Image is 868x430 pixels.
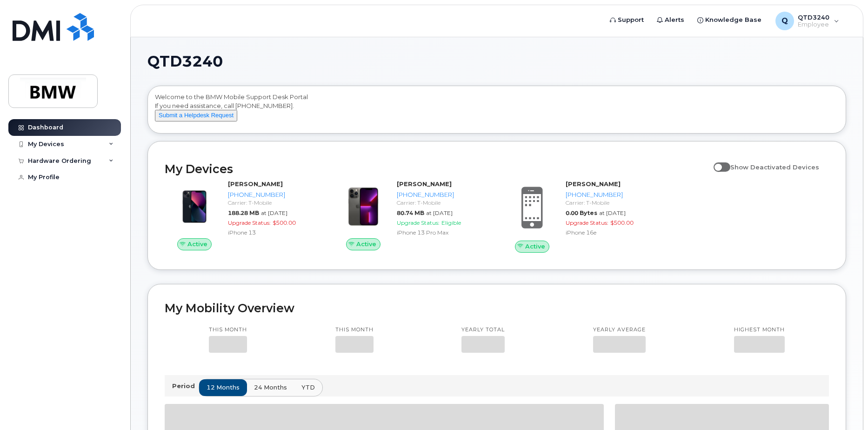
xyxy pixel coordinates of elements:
p: This month [335,326,374,334]
span: 188.28 MB [228,209,259,216]
div: Carrier: T-Mobile [228,199,319,207]
span: Upgrade Status: [228,219,271,226]
p: Yearly average [593,326,646,334]
span: Upgrade Status: [397,219,440,226]
h2: My Devices [165,162,709,176]
span: 0.00 Bytes [566,209,597,216]
span: 24 months [254,383,287,392]
div: iPhone 16e [566,228,656,236]
h2: My Mobility Overview [165,301,829,315]
div: Carrier: T-Mobile [566,199,656,207]
a: Active[PERSON_NAME][PHONE_NUMBER]Carrier: T-Mobile80.74 MBat [DATE]Upgrade Status:EligibleiPhone ... [334,180,491,250]
button: Submit a Helpdesk Request [155,110,237,121]
span: $500.00 [610,219,634,226]
span: Show Deactivated Devices [730,163,819,171]
span: YTD [301,383,315,392]
a: Active[PERSON_NAME][PHONE_NUMBER]Carrier: T-Mobile0.00 Bytesat [DATE]Upgrade Status:$500.00iPhone... [502,180,660,252]
div: Welcome to the BMW Mobile Support Desk Portal If you need assistance, call [PHONE_NUMBER]. [155,93,839,130]
div: [PHONE_NUMBER] [228,190,319,199]
span: Upgrade Status: [566,219,608,226]
strong: [PERSON_NAME] [228,180,283,188]
span: Active [187,240,207,249]
img: image20231002-3703462-oworib.jpeg [341,184,386,229]
div: [PHONE_NUMBER] [397,190,487,199]
div: Carrier: T-Mobile [397,199,487,207]
span: at [DATE] [599,209,626,216]
span: QTD3240 [147,54,223,68]
div: iPhone 13 [228,228,319,236]
span: at [DATE] [426,209,453,216]
img: image20231002-3703462-1ig824h.jpeg [172,184,217,229]
a: Submit a Helpdesk Request [155,111,237,119]
strong: [PERSON_NAME] [566,180,621,188]
div: [PHONE_NUMBER] [566,190,656,199]
p: This month [209,326,247,334]
p: Period [172,382,199,390]
input: Show Deactivated Devices [714,158,721,166]
a: Active[PERSON_NAME][PHONE_NUMBER]Carrier: T-Mobile188.28 MBat [DATE]Upgrade Status:$500.00iPhone 13 [165,180,322,250]
span: Active [356,240,376,249]
span: Active [525,242,545,251]
span: $500.00 [273,219,296,226]
div: iPhone 13 Pro Max [397,228,487,236]
strong: [PERSON_NAME] [397,180,452,188]
p: Yearly total [461,326,505,334]
span: 80.74 MB [397,209,424,216]
span: at [DATE] [261,209,287,216]
span: Eligible [441,219,461,226]
p: Highest month [734,326,785,334]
